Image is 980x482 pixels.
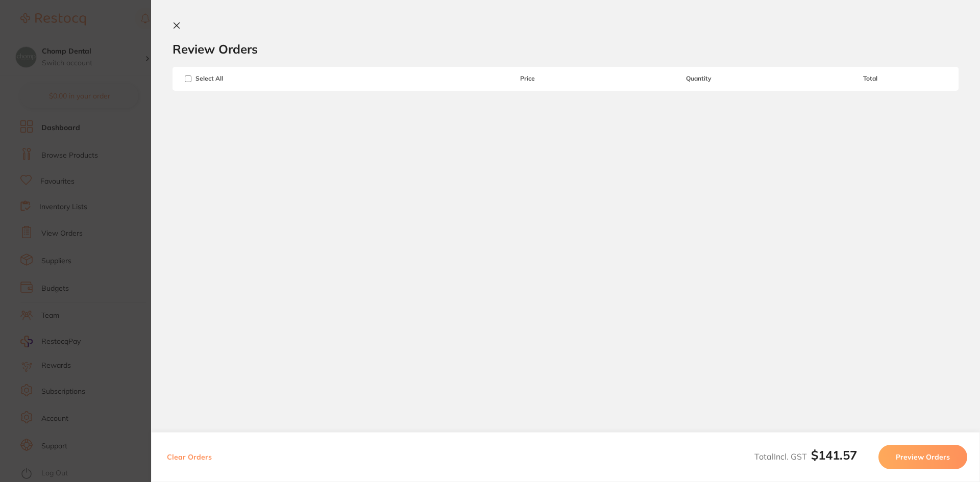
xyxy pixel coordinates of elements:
h2: Review Orders [173,41,959,57]
span: Select All [185,75,287,82]
span: Total Incl. GST [754,451,857,462]
span: Total [794,75,946,82]
span: Price [451,75,603,82]
b: $141.57 [811,447,857,463]
span: Quantity [604,75,794,82]
button: Preview Orders [878,445,967,469]
button: Clear Orders [164,445,215,469]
